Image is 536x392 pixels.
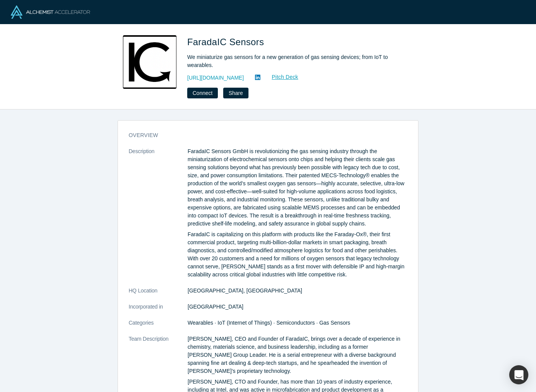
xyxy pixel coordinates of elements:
dd: [GEOGRAPHIC_DATA] [188,303,407,311]
dt: HQ Location [129,287,188,303]
span: Wearables · IoT (Internet of Things) · Semiconductors · Gas Sensors [188,320,350,326]
p: FaradaIC is capitalizing on this platform with products like the Faraday-Ox®, their first commerc... [188,230,407,279]
dd: [GEOGRAPHIC_DATA], [GEOGRAPHIC_DATA] [188,287,407,295]
img: Alchemist Logo [11,5,90,19]
dt: Categories [129,319,188,335]
h3: overview [129,131,397,139]
dt: Description [129,147,188,287]
button: Share [223,88,248,98]
p: [PERSON_NAME], CEO and Founder of FaradaIC, brings over a decade of experience in chemistry, mate... [188,335,407,375]
span: FaradaIC Sensors [187,37,267,47]
a: [URL][DOMAIN_NAME] [187,74,244,82]
div: We miniaturize gas sensors for a new generation of gas sensing devices; from IoT to wearables. [187,53,402,69]
button: Connect [187,88,218,98]
dt: Incorporated in [129,303,188,319]
a: Pitch Deck [263,73,299,82]
p: FaradaIC Sensors GmbH is revolutionizing the gas sensing industry through the miniaturization of ... [188,147,407,228]
img: FaradaIC Sensors's Logo [123,35,176,89]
